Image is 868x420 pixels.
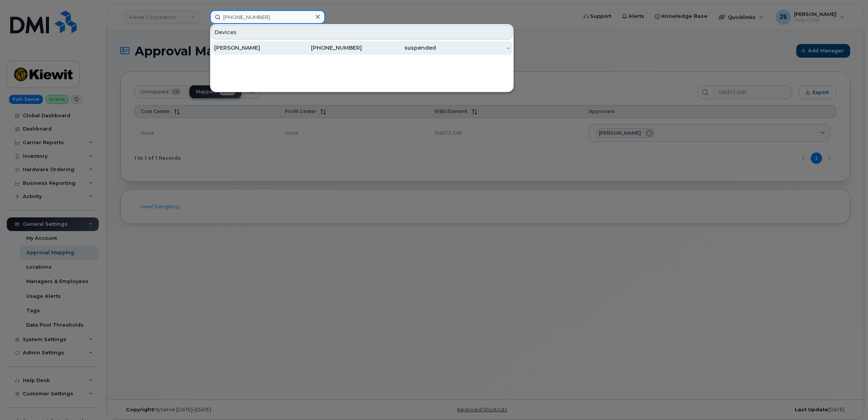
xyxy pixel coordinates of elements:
div: [PHONE_NUMBER] [288,44,362,52]
div: suspended [362,44,436,52]
a: [PERSON_NAME][PHONE_NUMBER]suspended- [211,41,513,55]
div: Devices [211,25,513,39]
iframe: Messenger Launcher [835,387,862,414]
div: [PERSON_NAME] [214,44,288,52]
div: - [436,44,510,52]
